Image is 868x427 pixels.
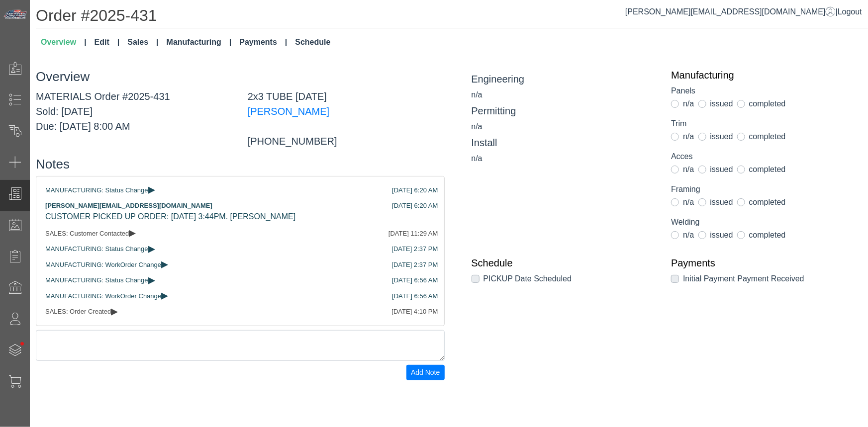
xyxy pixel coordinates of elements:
[838,7,862,16] span: Logout
[472,257,657,269] a: Schedule
[392,260,438,270] div: [DATE] 2:37 PM
[392,244,438,254] div: [DATE] 2:37 PM
[406,365,444,380] button: Add Note
[45,202,212,209] span: [PERSON_NAME][EMAIL_ADDRESS][DOMAIN_NAME]
[472,153,657,165] div: n/a
[161,260,168,267] span: ▸
[45,307,435,317] div: SALES: Order Created
[625,6,862,18] div: |
[123,32,162,52] a: Sales
[148,276,155,283] span: ▸
[392,275,438,285] div: [DATE] 6:56 AM
[37,32,91,52] a: Overview
[45,244,435,254] div: MANUFACTURING: Status Change
[472,105,657,117] h5: Permitting
[9,328,35,360] span: •
[91,32,124,52] a: Edit
[240,89,452,149] div: 2x3 TUBE [DATE] [PHONE_NUMBER]
[472,121,657,133] div: n/a
[45,260,435,270] div: MANUFACTURING: WorkOrder Change
[291,32,334,52] a: Schedule
[45,185,435,195] div: MANUFACTURING: Status Change
[45,229,435,239] div: SALES: Customer Contacted
[36,157,445,172] h3: Notes
[28,89,240,149] div: MATERIALS Order #2025-431 Sold: [DATE] Due: [DATE] 8:00 AM
[248,106,329,117] a: [PERSON_NAME]
[36,6,868,28] h1: Order #2025-431
[235,32,291,52] a: Payments
[3,9,28,20] img: Metals Direct Inc Logo
[472,137,657,149] h5: Install
[148,186,155,192] span: ▸
[388,229,438,239] div: [DATE] 11:29 AM
[45,291,435,301] div: MANUFACTURING: WorkOrder Change
[392,291,438,301] div: [DATE] 6:56 AM
[671,69,856,81] a: Manufacturing
[129,229,136,236] span: ▸
[111,308,118,314] span: ▸
[45,275,435,285] div: MANUFACTURING: Status Change
[148,245,155,252] span: ▸
[161,292,168,298] span: ▸
[483,273,572,285] label: PICKUP Date Scheduled
[472,89,657,101] div: n/a
[392,307,438,317] div: [DATE] 4:10 PM
[45,211,435,223] div: CUSTOMER PICKED UP ORDER: [DATE] 3:44PM. [PERSON_NAME]
[683,273,804,285] label: Initial Payment Payment Received
[411,368,440,376] span: Add Note
[472,73,657,85] h5: Engineering
[671,257,856,269] a: Payments
[36,69,445,85] h3: Overview
[392,185,438,195] div: [DATE] 6:20 AM
[163,32,236,52] a: Manufacturing
[625,7,836,16] a: [PERSON_NAME][EMAIL_ADDRESS][DOMAIN_NAME]
[392,201,438,211] div: [DATE] 6:20 AM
